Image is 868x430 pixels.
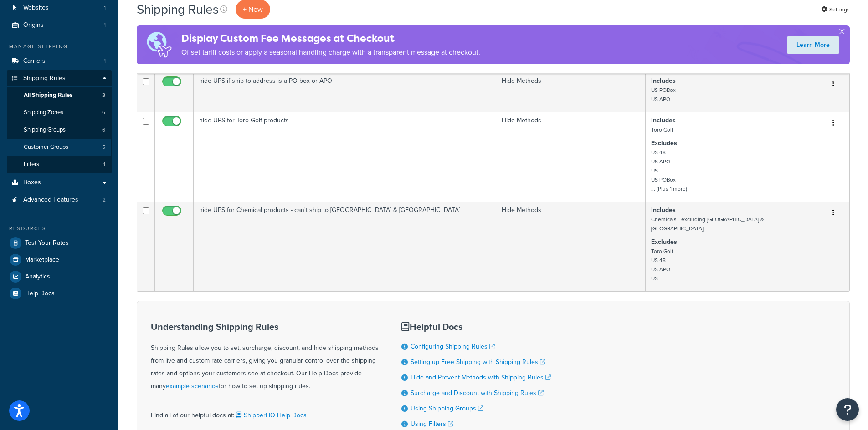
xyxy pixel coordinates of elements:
[7,121,112,138] a: Shipping Groups 6
[651,116,676,125] strong: Includes
[7,285,112,302] a: Help Docs
[102,143,105,151] span: 5
[194,202,496,291] td: hide UPS for Chemical products - can't ship to [GEOGRAPHIC_DATA] & [GEOGRAPHIC_DATA]
[7,104,112,121] a: Shipping Zones 6
[7,121,112,138] li: Shipping Groups
[166,381,219,391] a: example scenarios
[651,237,677,247] strong: Excludes
[821,3,850,16] a: Settings
[7,53,112,70] li: Carriers
[7,17,112,34] a: Origins 1
[25,256,59,264] span: Marketplace
[24,143,68,151] span: Customer Groups
[7,268,112,285] a: Analytics
[23,57,46,65] span: Carriers
[7,235,112,251] a: Test Your Rates
[651,126,673,134] small: Toro Golf
[787,36,839,54] a: Learn More
[651,215,764,233] small: Chemicals - excluding [GEOGRAPHIC_DATA] & [GEOGRAPHIC_DATA]
[234,410,307,420] a: ShipperHQ Help Docs
[181,46,480,59] p: Offset tariff costs or apply a seasonal handling charge with a transparent message at checkout.
[194,72,496,112] td: hide UPS if ship-to address is a PO box or APO
[103,196,106,204] span: 2
[7,174,112,191] a: Boxes
[7,53,112,70] a: Carriers 1
[7,192,112,208] a: Advanced Features 2
[102,91,105,99] span: 3
[24,161,39,168] span: Filters
[7,43,112,51] div: Manage Shipping
[7,104,112,121] li: Shipping Zones
[411,342,495,351] a: Configuring Shipping Rules
[7,17,112,34] li: Origins
[24,109,63,116] span: Shipping Zones
[7,139,112,156] a: Customer Groups 5
[104,4,106,12] span: 1
[836,398,859,421] button: Open Resource Center
[7,156,112,173] li: Filters
[102,109,105,116] span: 6
[496,72,646,112] td: Hide Methods
[103,161,105,168] span: 1
[7,70,112,87] a: Shipping Rules
[24,91,72,99] span: All Shipping Rules
[7,156,112,173] a: Filters 1
[651,247,673,283] small: Toro Golf US 48 US APO US
[651,138,677,148] strong: Excludes
[7,192,112,208] li: Advanced Features
[23,75,66,82] span: Shipping Rules
[496,112,646,202] td: Hide Methods
[137,25,181,64] img: duties-banner-06bc72dcb5fe05cb3f9472aba00be2ae8eb53ab6f0d8bb03d382ba314ac3c341.png
[411,419,453,429] a: Using Filters
[7,252,112,268] a: Marketplace
[411,373,551,382] a: Hide and Prevent Methods with Shipping Rules
[104,57,106,65] span: 1
[411,388,544,398] a: Surcharge and Discount with Shipping Rules
[7,225,112,233] div: Resources
[194,112,496,202] td: hide UPS for Toro Golf products
[102,126,105,134] span: 6
[7,70,112,174] li: Shipping Rules
[7,87,112,104] a: All Shipping Rules 3
[7,139,112,156] li: Customer Groups
[23,179,41,187] span: Boxes
[411,357,545,367] a: Setting up Free Shipping with Shipping Rules
[651,76,676,86] strong: Includes
[23,4,49,12] span: Websites
[24,126,66,134] span: Shipping Groups
[25,239,69,247] span: Test Your Rates
[401,322,551,332] h3: Helpful Docs
[25,273,50,281] span: Analytics
[651,148,687,193] small: US 48 US APO US US POBox ... (Plus 1 more)
[151,322,379,393] div: Shipping Rules allow you to set, surcharge, discount, and hide shipping methods from live and cus...
[23,196,78,204] span: Advanced Features
[651,205,676,215] strong: Includes
[496,202,646,291] td: Hide Methods
[151,402,379,422] div: Find all of our helpful docs at:
[151,322,379,332] h3: Understanding Shipping Rules
[181,31,480,46] h4: Display Custom Fee Messages at Checkout
[411,404,483,413] a: Using Shipping Groups
[104,21,106,29] span: 1
[7,87,112,104] li: All Shipping Rules
[25,290,55,298] span: Help Docs
[137,0,219,18] h1: Shipping Rules
[651,86,676,103] small: US POBox US APO
[23,21,44,29] span: Origins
